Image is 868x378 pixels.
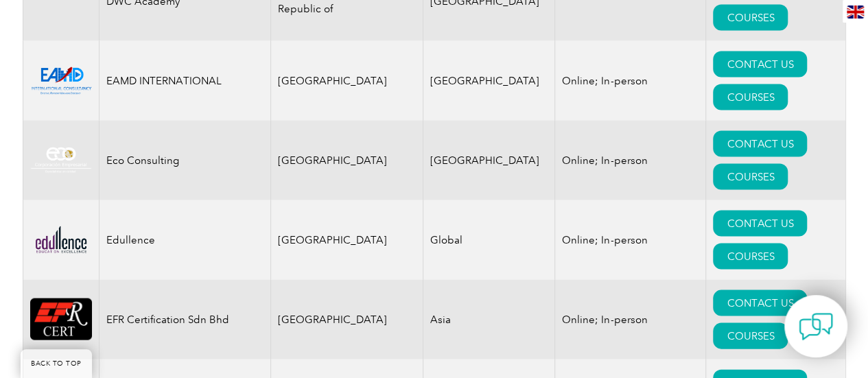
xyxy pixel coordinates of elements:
a: BACK TO TOP [21,349,92,378]
a: CONTACT US [713,51,807,77]
a: COURSES [713,322,788,349]
img: a409a119-2bae-eb11-8236-00224814f4cb-logo.png [30,62,92,99]
td: Global [423,200,555,279]
img: en [847,5,864,19]
a: CONTACT US [713,210,807,236]
td: [GEOGRAPHIC_DATA] [423,40,555,120]
a: COURSES [713,243,788,269]
a: CONTACT US [713,130,807,156]
td: [GEOGRAPHIC_DATA] [270,120,423,200]
img: contact-chat.png [799,309,833,344]
td: Online; In-person [555,279,706,359]
td: [GEOGRAPHIC_DATA] [423,120,555,200]
img: e32924ac-d9bc-ea11-a814-000d3a79823d-logo.png [30,223,92,255]
td: [GEOGRAPHIC_DATA] [270,279,423,359]
td: Online; In-person [555,120,706,200]
a: COURSES [713,163,788,189]
img: c712c23c-dbbc-ea11-a812-000d3ae11abd-logo.png [30,145,92,174]
a: CONTACT US [713,290,807,316]
td: Eco Consulting [99,120,270,200]
td: [GEOGRAPHIC_DATA] [270,40,423,120]
td: Edullence [99,200,270,279]
td: Online; In-person [555,200,706,279]
td: Online; In-person [555,40,706,120]
img: 5625bac0-7d19-eb11-a813-000d3ae11abd-logo.png [30,298,92,340]
a: COURSES [713,84,788,110]
td: EFR Certification Sdn Bhd [99,279,270,359]
td: Asia [423,279,555,359]
a: COURSES [713,4,788,30]
td: EAMD INTERNATIONAL [99,40,270,120]
td: [GEOGRAPHIC_DATA] [270,200,423,279]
